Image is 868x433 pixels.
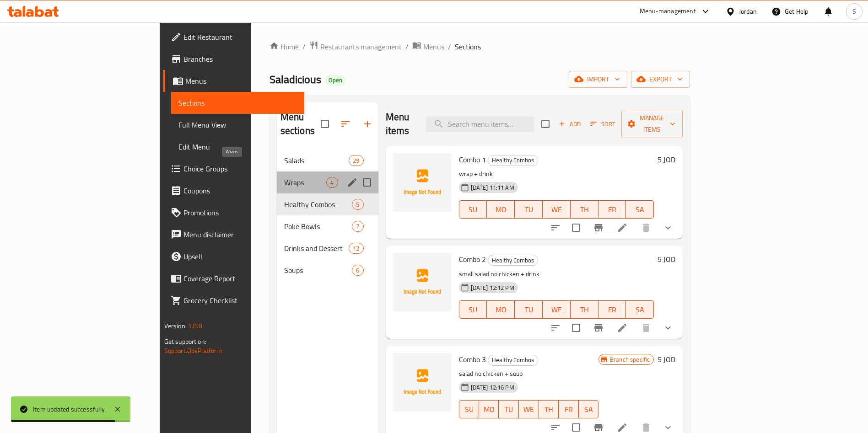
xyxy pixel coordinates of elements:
span: [DATE] 12:12 PM [467,283,518,292]
span: [DATE] 11:11 AM [467,183,518,192]
button: SU [459,300,487,319]
button: SA [579,400,599,418]
span: FR [602,203,623,216]
div: Healthy Combos5 [277,193,378,215]
span: Healthy Combos [284,199,352,210]
span: Healthy Combos [488,155,538,166]
button: import [569,71,627,88]
a: Promotions [163,202,305,224]
span: Poke Bowls [284,221,352,232]
span: TH [574,203,595,216]
span: Add item [555,117,584,131]
div: items [352,221,363,232]
div: Soups6 [277,259,378,281]
span: Select to update [566,318,586,337]
span: Select to update [566,218,586,237]
li: / [448,41,451,52]
button: FR [598,200,626,219]
button: sort-choices [545,317,566,339]
button: SA [626,200,654,219]
span: SU [463,203,484,216]
span: Menus [185,75,297,86]
span: Sort sections [334,113,356,135]
svg: Show Choices [663,422,674,433]
div: Jordan [739,6,757,16]
span: Soups [284,265,352,276]
span: Combo 1 [459,153,486,166]
span: Version: [164,320,187,332]
button: edit [345,176,359,189]
div: items [326,177,338,188]
div: items [349,155,363,166]
a: Menus [163,70,305,92]
span: FR [602,303,623,316]
h2: Menu items [386,110,415,138]
span: MO [483,403,496,416]
span: WE [546,303,567,316]
span: Add [557,119,582,129]
div: Drinks and Dessert [284,243,349,254]
span: FR [562,403,575,416]
a: Edit menu item [617,422,628,433]
h6: 5 JOD [658,153,675,166]
a: Choice Groups [163,158,305,180]
button: WE [543,200,571,219]
h6: 5 JOD [658,253,675,266]
button: delete [635,217,657,239]
button: TH [571,300,598,319]
a: Coupons [163,180,305,202]
span: WE [523,403,535,416]
div: items [352,199,363,210]
button: TU [499,400,519,418]
p: wrap + drink [459,168,654,180]
nav: breadcrumb [270,41,690,53]
p: salad no chicken + soup [459,368,599,380]
span: Edit Menu [178,141,297,152]
div: Item updated successfully [33,404,105,414]
a: Branches [163,48,305,70]
span: TU [518,203,539,216]
input: search [426,116,534,132]
li: / [405,41,409,52]
span: 6 [352,266,363,275]
img: Combo 1 [393,153,452,212]
div: Healthy Combos [488,355,538,366]
a: Edit menu item [617,222,628,233]
span: Healthy Combos [488,255,538,266]
span: TU [502,403,515,416]
span: Menu disclaimer [183,229,297,240]
span: 7 [352,222,363,231]
a: Sections [171,92,305,114]
button: show more [657,217,679,239]
span: SA [582,403,595,416]
span: Get support on: [164,336,206,347]
a: Upsell [163,246,305,267]
span: Sections [455,41,481,52]
button: Add [555,117,584,131]
a: Edit menu item [617,322,628,333]
button: Branch-specific-item [588,317,609,339]
nav: Menu sections [277,146,378,285]
button: FR [598,300,626,319]
span: Promotions [183,207,297,218]
button: sort-choices [545,217,566,239]
span: Coupons [183,185,297,196]
div: Wraps4edit [277,171,378,193]
span: Edit Restaurant [183,32,297,43]
span: Choice Groups [183,163,297,174]
span: Open [325,76,346,84]
span: 5 [352,200,363,209]
span: Branches [183,53,297,64]
a: Edit Menu [171,136,305,158]
a: Menu disclaimer [163,224,305,246]
button: SU [459,200,487,219]
button: WE [543,300,571,319]
div: items [349,243,363,254]
button: TU [515,200,543,219]
span: import [576,74,620,85]
span: Manage items [629,112,675,135]
button: Sort [588,117,618,131]
a: Restaurants management [309,41,402,53]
